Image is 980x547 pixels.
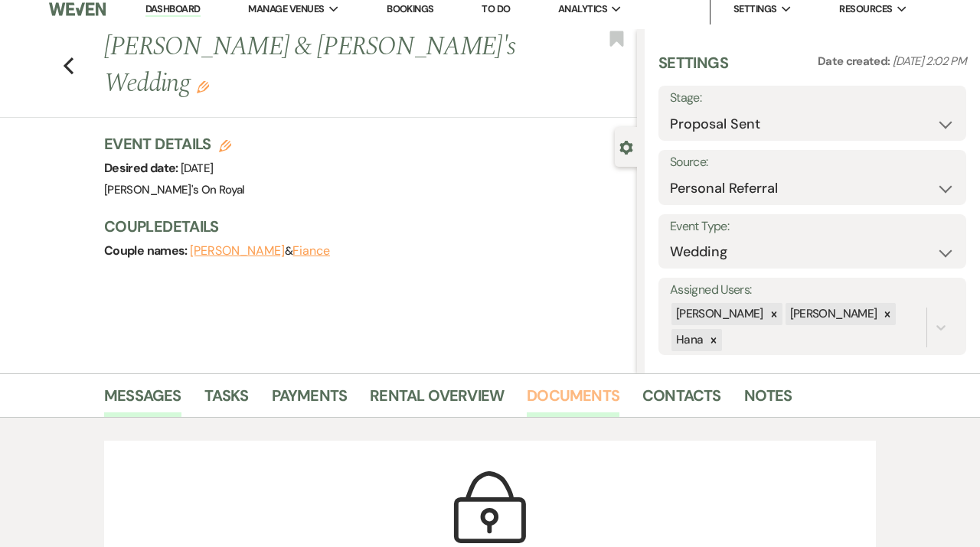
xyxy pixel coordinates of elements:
[181,161,213,176] span: [DATE]
[190,243,330,259] span: &
[104,216,622,237] h3: Couple Details
[642,383,721,417] a: Contacts
[733,2,777,17] span: Settings
[670,216,955,238] label: Event Type:
[670,151,955,174] label: Source:
[818,54,893,69] span: Date created:
[839,2,892,17] span: Resources
[527,383,619,417] a: Documents
[272,383,348,417] a: Payments
[104,133,245,155] h3: Event Details
[893,54,966,69] span: [DATE] 2:02 PM
[292,245,330,257] button: Fiance
[197,80,209,93] button: Edit
[670,279,955,301] label: Assigned Users:
[786,303,880,325] div: [PERSON_NAME]
[190,245,285,257] button: [PERSON_NAME]
[670,87,955,109] label: Stage:
[558,2,607,17] span: Analytics
[104,160,181,176] span: Desired date:
[104,243,190,259] span: Couple names:
[744,383,792,417] a: Notes
[370,383,504,417] a: Rental Overview
[204,383,249,417] a: Tasks
[387,2,434,15] a: Bookings
[619,139,633,154] button: Close lead details
[104,29,524,102] h1: [PERSON_NAME] & [PERSON_NAME]'s Wedding
[145,2,201,17] a: Dashboard
[104,383,181,417] a: Messages
[482,2,510,15] a: To Do
[248,2,324,17] span: Manage Venues
[671,303,766,325] div: [PERSON_NAME]
[104,182,245,197] span: [PERSON_NAME]'s On Royal
[671,329,705,351] div: Hana
[658,52,728,86] h3: Settings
